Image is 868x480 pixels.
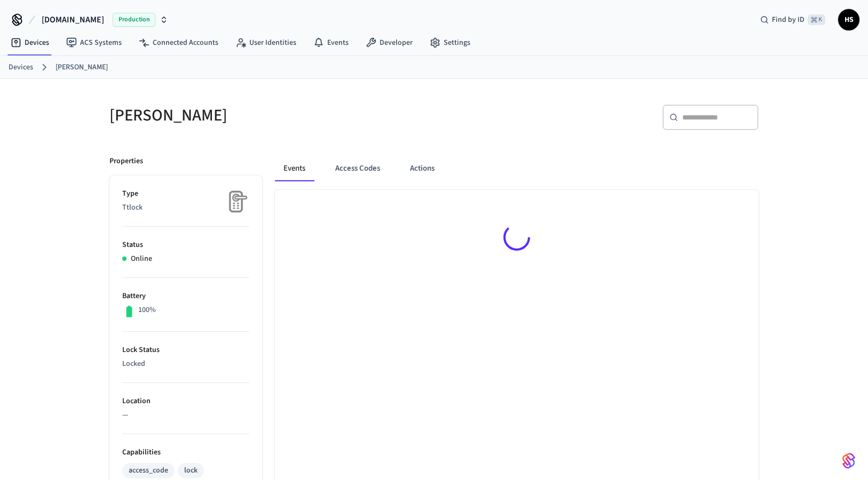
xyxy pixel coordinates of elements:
span: ⌘ K [808,14,825,25]
p: Lock Status [122,345,249,356]
p: Online [131,253,152,265]
div: lock [184,465,198,476]
p: Locked [122,358,249,370]
p: Capabilities [122,447,249,458]
a: Devices [2,33,58,52]
a: Developer [357,33,421,52]
span: Find by ID [772,14,804,25]
a: Devices [9,62,33,73]
button: Events [275,156,314,181]
a: [PERSON_NAME] [56,62,108,73]
span: HS [839,10,858,29]
h5: [PERSON_NAME] [109,105,428,126]
p: Ttlock [122,202,249,213]
a: Connected Accounts [130,33,227,52]
a: Events [305,33,357,52]
button: Access Codes [327,156,389,181]
a: Settings [421,33,479,52]
p: Type [122,188,249,199]
p: — [122,410,249,421]
span: [DOMAIN_NAME] [42,13,104,26]
p: Status [122,239,249,251]
a: User Identities [227,33,305,52]
p: 100% [138,305,156,316]
button: HS [838,9,859,30]
p: Location [122,396,249,407]
img: Placeholder Lock Image [223,188,249,215]
a: ACS Systems [58,33,130,52]
button: Actions [401,156,443,181]
p: Battery [122,291,249,302]
div: ant example [275,156,759,181]
p: Properties [109,156,143,167]
span: Production [113,13,155,27]
img: SeamLogoGradient.69752ec5.svg [842,452,855,469]
div: access_code [129,465,168,476]
div: Find by ID⌘ K [752,10,834,29]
